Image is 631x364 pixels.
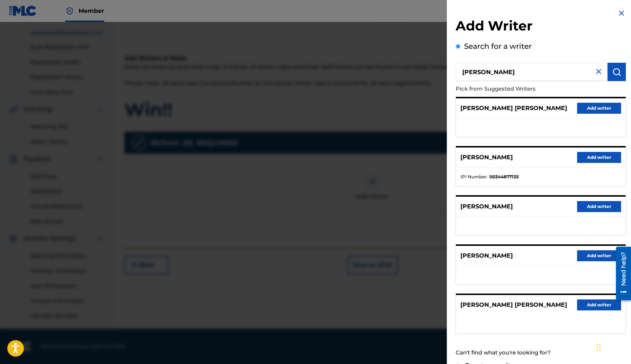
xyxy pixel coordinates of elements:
iframe: Resource Center [610,244,631,303]
p: [PERSON_NAME] [460,202,513,211]
h2: Add Writer [456,18,626,36]
div: Can't find what you're looking for? [456,345,626,361]
span: IPI Number : [460,174,488,180]
button: Add writer [577,250,621,261]
p: [PERSON_NAME] [460,251,513,260]
button: Add writer [577,299,621,310]
img: MLC Logo [9,6,37,16]
span: Member [79,7,104,15]
button: Add writer [577,152,621,163]
button: Add writer [577,103,621,114]
div: Drag [597,336,601,358]
img: close [594,67,603,76]
img: Search Works [612,68,621,76]
p: [PERSON_NAME] [460,153,513,162]
input: Search writer's name or IPI Number [456,63,608,81]
strong: 00344877135 [489,174,519,180]
img: Top Rightsholder [65,7,74,15]
p: [PERSON_NAME] [PERSON_NAME] [460,104,567,113]
p: [PERSON_NAME] [PERSON_NAME] [460,301,567,309]
iframe: Chat Widget [594,329,631,364]
p: Pick from Suggested Writers [456,81,584,97]
button: Add writer [577,201,621,212]
label: Search for a writer [464,42,532,51]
